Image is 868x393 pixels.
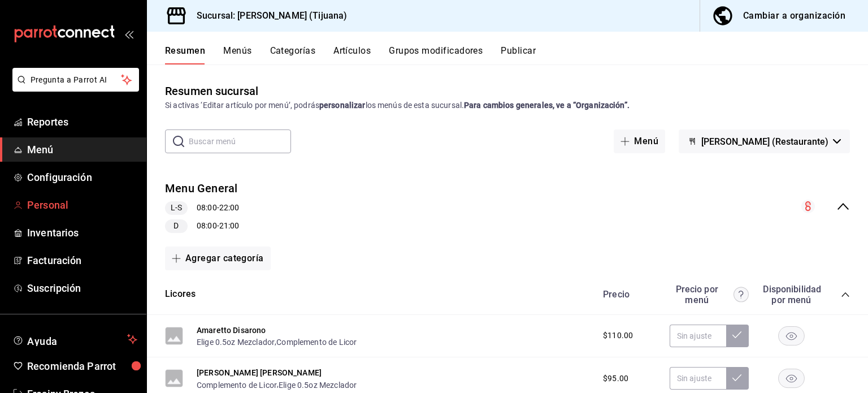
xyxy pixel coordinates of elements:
span: Facturación [27,253,137,268]
div: Si activas ‘Editar artículo por menú’, podrás los menús de esta sucursal. [165,100,850,111]
button: Menús [223,45,251,64]
span: [PERSON_NAME] (Restaurante) [701,136,828,147]
div: 08:00 - 22:00 [165,201,239,215]
button: Menu General [165,180,238,197]
button: Elige 0.5oz Mezclador [279,379,357,391]
div: , [197,336,357,348]
div: collapse-menu-row [147,171,868,242]
input: Buscar menú [189,130,291,153]
button: Elige 0.5oz Mezclador [197,336,275,348]
button: Pregunta a Parrot AI [12,68,139,92]
button: Menú [614,129,665,153]
span: Menú [27,142,137,157]
div: , [197,378,357,390]
span: Reportes [27,114,137,129]
span: Inventarios [27,225,137,240]
div: 08:00 - 21:00 [165,219,239,233]
button: Complemento de Licor [197,379,277,391]
button: Amaretto Disarono [197,325,266,336]
span: Ayuda [27,332,123,346]
span: $95.00 [603,373,628,385]
h3: Sucursal: [PERSON_NAME] (Tijuana) [188,9,347,23]
span: Suscripción [27,280,137,296]
span: $110.00 [603,330,633,342]
input: Sin ajuste [670,325,726,347]
button: Complemento de Licor [276,336,357,348]
div: Cambiar a organización [743,8,845,24]
div: Disponibilidad por menú [763,284,819,305]
input: Sin ajuste [670,367,726,390]
div: Resumen sucursal [165,83,258,100]
button: Agregar categoría [165,247,271,270]
span: Recomienda Parrot [27,359,137,374]
button: Artículos [333,45,371,64]
button: Licores [165,288,196,301]
button: [PERSON_NAME] (Restaurante) [679,129,850,153]
span: L-S [166,202,186,214]
span: D [169,220,183,232]
button: [PERSON_NAME] [PERSON_NAME] [197,367,322,378]
a: Pregunta a Parrot AI [8,82,139,94]
span: Personal [27,197,137,213]
div: Precio [592,289,664,300]
button: collapse-category-row [841,290,850,299]
span: Pregunta a Parrot AI [31,74,121,86]
button: Resumen [165,45,205,64]
strong: Para cambios generales, ve a “Organización”. [464,101,630,110]
button: Publicar [501,45,536,64]
button: open_drawer_menu [124,29,133,38]
button: Grupos modificadores [389,45,483,64]
div: navigation tabs [165,45,868,64]
button: Categorías [270,45,316,64]
div: Precio por menú [670,284,749,305]
strong: personalizar [319,101,366,110]
span: Configuración [27,170,137,185]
